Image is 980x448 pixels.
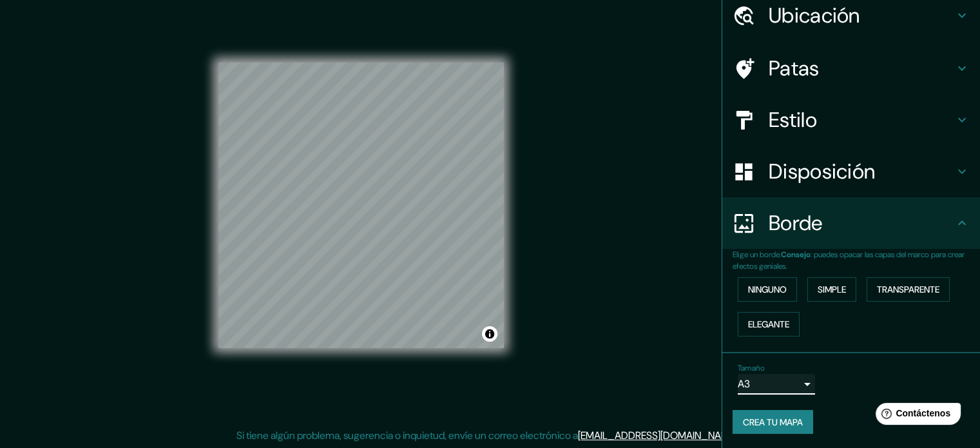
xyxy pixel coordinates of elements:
[733,249,965,271] font: : puedes opacar las capas del marco para crear efectos geniales.
[769,209,823,237] font: Borde
[743,416,803,428] font: Crea tu mapa
[748,318,789,330] font: Elegante
[218,63,504,348] canvas: Mapa
[733,249,781,260] font: Elige un borde.
[722,197,980,249] div: Borde
[818,284,846,295] font: Simple
[877,284,939,295] font: Transparente
[738,363,764,373] font: Tamaño
[482,326,497,342] button: Activar o desactivar atribución
[769,158,875,185] font: Disposición
[769,55,820,82] font: Patas
[236,429,578,442] font: Si tiene algún problema, sugerencia o inquietud, envíe un correo electrónico a
[748,284,787,295] font: Ninguno
[738,277,797,302] button: Ninguno
[722,94,980,146] div: Estilo
[769,2,860,29] font: Ubicación
[733,410,813,434] button: Crea tu mapa
[578,429,737,442] a: [EMAIL_ADDRESS][DOMAIN_NAME]
[738,374,815,394] div: A3
[738,312,800,336] button: Elegante
[867,277,950,302] button: Transparente
[807,277,856,302] button: Simple
[769,106,817,133] font: Estilo
[781,249,811,260] font: Consejo
[738,377,750,391] font: A3
[722,43,980,94] div: Patas
[865,398,966,434] iframe: Lanzador de widgets de ayuda
[722,146,980,197] div: Disposición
